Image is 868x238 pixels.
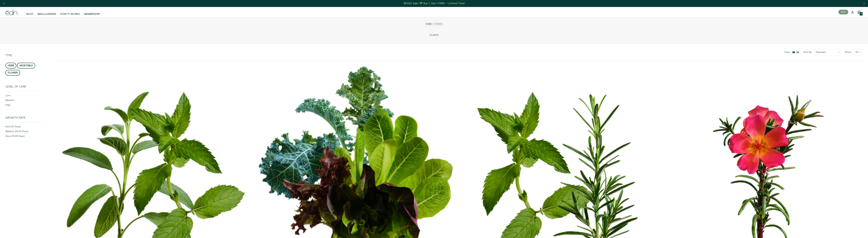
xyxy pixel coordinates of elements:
a: BOGO Sale! 🌱 Buy 1, Get 1 FREE – Limited Time! [403,1,465,6]
div: low [5,94,46,99]
span: MEMBERSHIP [84,12,100,16]
div: Level of Care [5,85,46,91]
a: SHOP [24,8,35,16]
span: SHOP [26,12,33,16]
div: fast (45 days) [5,125,46,130]
div: slow (70-80 days) [5,134,46,139]
div: View: [784,50,792,54]
span: PLANTS [430,34,439,37]
a: SMALLGARDEN [35,8,58,16]
div: Growth Rate [5,116,46,122]
button: flower [5,70,20,76]
button: vegetable [17,63,35,69]
button: BUY [838,10,848,14]
button: herb [5,63,16,69]
nav: breadcrumbs [426,23,443,26]
a: HOW IT WORKS [58,8,82,16]
span: 0 [861,13,862,15]
div: medium (50-60 days) [5,130,46,134]
li: Plants [432,23,443,26]
div: Type [5,44,46,60]
div: high [5,103,46,108]
div: medium [5,99,46,103]
span: HOW IT WORKS [60,12,80,16]
div: BOGO Sale! 🌱 Buy 1, Get 1 FREE – Limited Time! [404,2,465,5]
a: Home [426,23,432,26]
a: MEMBERSHIP [82,8,102,16]
span: SMALLGARDEN [37,12,56,16]
label: Sort By: [804,50,814,54]
label: Show: [845,50,853,54]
